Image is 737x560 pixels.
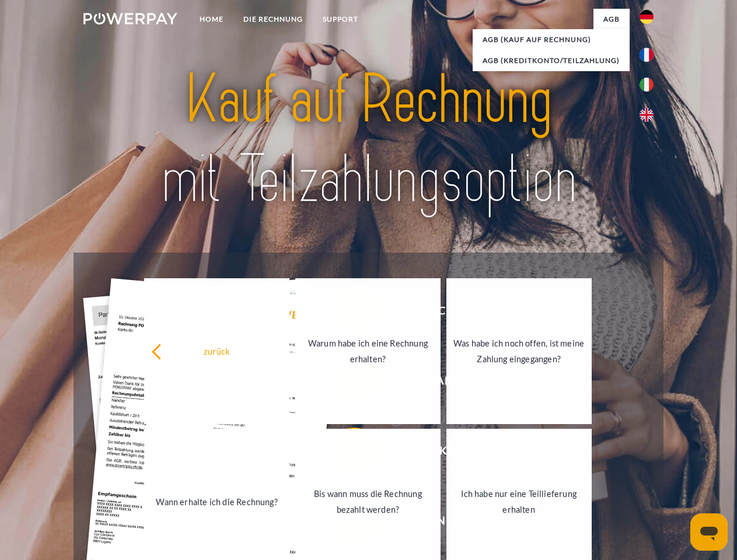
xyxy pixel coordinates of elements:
div: Warum habe ich eine Rechnung erhalten? [302,335,434,367]
img: de [640,10,654,24]
div: zurück [151,343,282,359]
div: Ich habe nur eine Teillieferung erhalten [453,486,585,517]
a: SUPPORT [313,9,368,30]
div: Was habe ich noch offen, ist meine Zahlung eingegangen? [453,335,585,367]
div: Bis wann muss die Rechnung bezahlt werden? [302,486,434,517]
a: agb [593,9,630,30]
img: fr [640,48,654,62]
img: logo-powerpay-white.svg [83,13,177,24]
a: AGB (Kauf auf Rechnung) [473,29,630,50]
a: AGB (Kreditkonto/Teilzahlung) [473,50,630,71]
img: it [640,78,654,92]
a: DIE RECHNUNG [233,9,313,30]
img: title-powerpay_de.svg [111,56,626,223]
img: en [640,108,654,122]
div: Wann erhalte ich die Rechnung? [151,494,282,509]
iframe: Schaltfläche zum Öffnen des Messaging-Fensters [690,513,728,551]
a: Was habe ich noch offen, ist meine Zahlung eingegangen? [446,278,592,424]
a: Home [190,9,233,30]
